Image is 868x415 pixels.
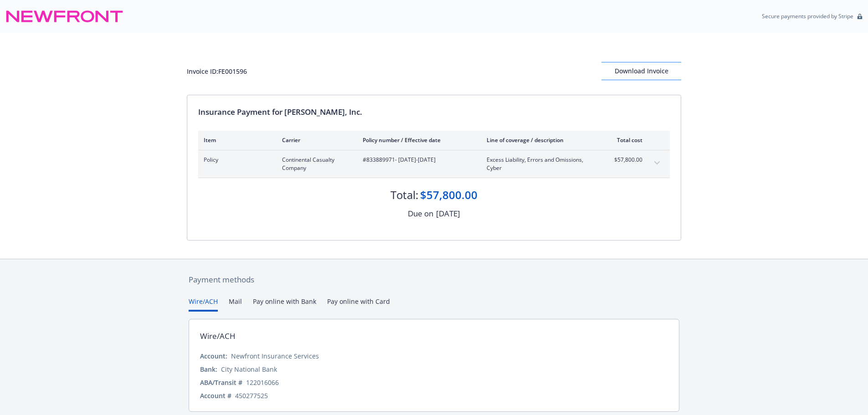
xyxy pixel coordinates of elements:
[282,156,348,172] span: Continental Casualty Company
[235,391,268,400] div: 450277525
[189,274,679,286] div: Payment methods
[363,136,472,144] div: Policy number / Effective date
[229,297,242,312] button: Mail
[204,136,267,144] div: Item
[253,297,316,312] button: Pay online with Bank
[762,12,853,20] p: Secure payments provided by Stripe
[221,364,277,374] div: City National Bank
[487,156,594,172] span: Excess Liability, Errors and Omissions, Cyber
[204,156,267,164] span: Policy
[282,136,348,144] div: Carrier
[436,208,460,220] div: [DATE]
[650,156,664,170] button: expand content
[189,297,218,312] button: Wire/ACH
[608,156,642,164] span: $57,800.00
[198,106,670,118] div: Insurance Payment for [PERSON_NAME], Inc.
[187,67,247,76] div: Invoice ID: FE001596
[487,136,594,144] div: Line of coverage / description
[200,351,227,361] div: Account:
[231,351,319,361] div: Newfront Insurance Services
[363,156,472,164] span: #833889971 - [DATE]-[DATE]
[200,364,217,374] div: Bank:
[246,378,279,387] div: 122016066
[198,150,670,178] div: PolicyContinental Casualty Company#833889971- [DATE]-[DATE]Excess Liability, Errors and Omissions...
[200,391,231,400] div: Account #
[420,187,478,203] div: $57,800.00
[608,136,642,144] div: Total cost
[390,187,418,203] div: Total:
[200,330,236,342] div: Wire/ACH
[601,62,681,80] button: Download Invoice
[408,208,433,220] div: Due on
[327,297,390,312] button: Pay online with Card
[200,378,242,387] div: ABA/Transit #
